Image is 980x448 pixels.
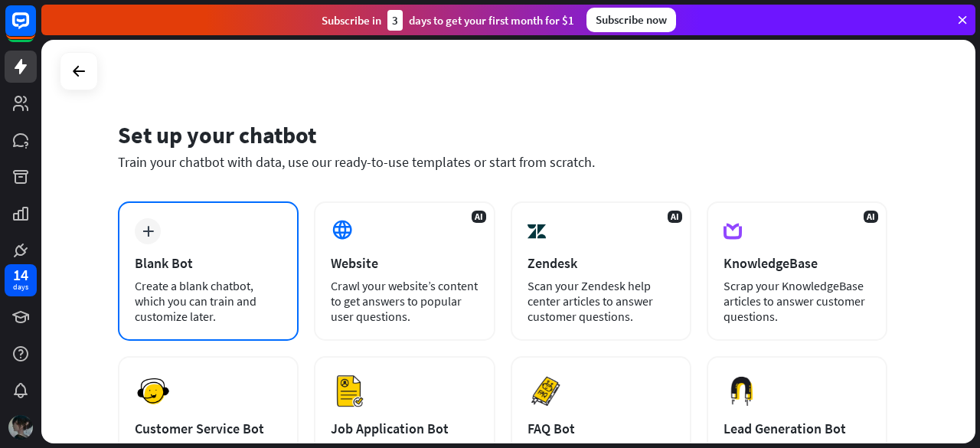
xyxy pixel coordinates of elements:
div: Crawl your website’s content to get answers to popular user questions. [331,278,478,324]
div: Subscribe in days to get your first month for $1 [322,10,574,31]
span: AI [472,211,486,223]
div: Scan your Zendesk help center articles to answer customer questions. [528,278,675,324]
div: Lead Generation Bot [724,420,871,437]
div: Blank Bot [135,254,282,272]
div: 14 [13,268,28,282]
div: Create a blank chatbot, which you can train and customize later. [135,278,282,324]
i: plus [142,226,154,237]
div: Subscribe now [586,8,676,32]
div: days [13,282,28,293]
div: Customer Service Bot [135,420,282,437]
div: KnowledgeBase [724,254,871,272]
a: 14 days [5,264,37,296]
div: Zendesk [528,254,675,272]
div: 3 [387,10,403,31]
div: Scrap your KnowledgeBase articles to answer customer questions. [724,278,871,324]
div: Website [331,254,478,272]
div: Set up your chatbot [118,120,887,149]
span: AI [864,211,878,223]
button: Open LiveChat chat widget [12,6,58,52]
span: AI [668,211,682,223]
div: Job Application Bot [331,420,478,437]
div: Train your chatbot with data, use our ready-to-use templates or start from scratch. [118,153,887,171]
div: FAQ Bot [528,420,675,437]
